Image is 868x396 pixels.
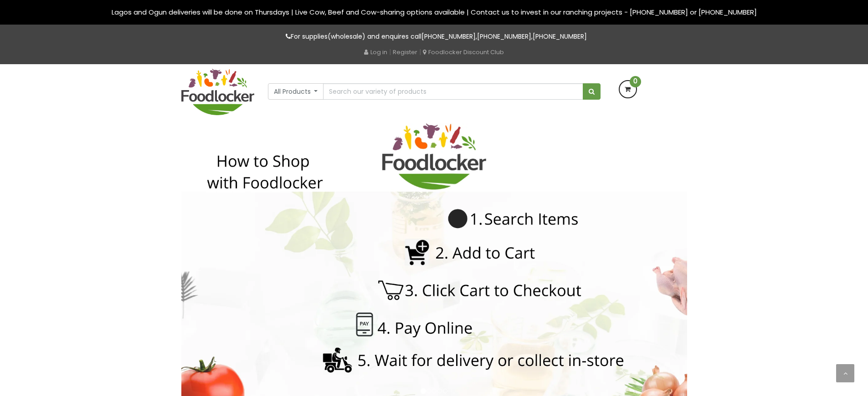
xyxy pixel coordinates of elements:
[268,83,324,100] button: All Products
[393,48,417,56] a: Register
[181,31,687,42] p: For supplies(wholesale) and enquires call , ,
[419,47,421,56] span: |
[323,83,583,100] input: Search our variety of products
[364,48,387,56] a: Log in
[112,7,757,17] span: Lagos and Ogun deliveries will be done on Thursdays | Live Cow, Beef and Cow-sharing options avai...
[477,32,531,41] a: [PHONE_NUMBER]
[181,69,254,115] img: FoodLocker
[423,48,504,56] a: Foodlocker Discount Club
[421,32,476,41] a: [PHONE_NUMBER]
[533,32,587,41] a: [PHONE_NUMBER]
[389,47,391,56] span: |
[630,76,641,87] span: 0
